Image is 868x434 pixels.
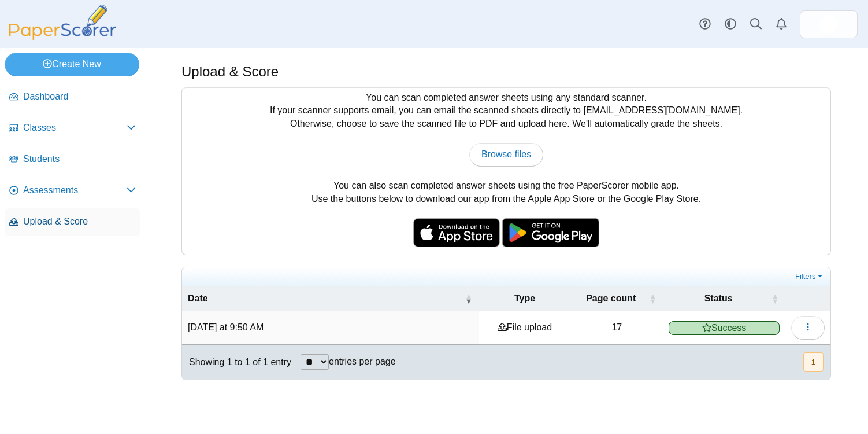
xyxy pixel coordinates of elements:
[803,352,824,372] button: 1
[5,146,140,174] a: Students
[771,286,778,311] span: Status : Activate to sort
[769,12,794,37] a: Alerts
[802,352,824,372] nav: pagination
[23,215,136,228] span: Upload & Score
[5,83,140,111] a: Dashboard
[502,218,599,247] img: google-play-badge.png
[5,32,120,42] a: PaperScorer
[5,208,140,236] a: Upload & Score
[188,322,264,332] time: Aug 25, 2025 at 9:50 AM
[23,184,127,197] span: Assessments
[704,293,733,303] span: Status
[182,88,830,255] div: You can scan completed answer sheets using any standard scanner. If your scanner supports email, ...
[481,149,531,159] span: Browse files
[5,53,139,76] a: Create New
[669,321,780,335] span: Success
[5,115,140,142] a: Classes
[23,153,136,165] span: Students
[792,271,828,282] a: Filters
[188,293,208,303] span: Date
[570,311,663,344] td: 17
[819,15,838,34] span: Casey Shaffer
[479,311,571,344] td: File upload
[23,122,127,134] span: Classes
[182,345,291,380] div: Showing 1 to 1 of 1 entry
[586,293,636,303] span: Page count
[465,286,472,311] span: Date : Activate to remove sorting
[649,286,656,311] span: Page count : Activate to sort
[5,5,120,40] img: PaperScorer
[413,218,500,247] img: apple-store-badge.svg
[469,143,543,166] a: Browse files
[329,356,396,366] label: entries per page
[23,90,136,103] span: Dashboard
[5,177,140,205] a: Assessments
[181,62,279,82] h1: Upload & Score
[800,10,858,38] a: ps.08Dk8HiHb5BR1L0X
[819,15,838,34] img: ps.08Dk8HiHb5BR1L0X
[514,293,535,303] span: Type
